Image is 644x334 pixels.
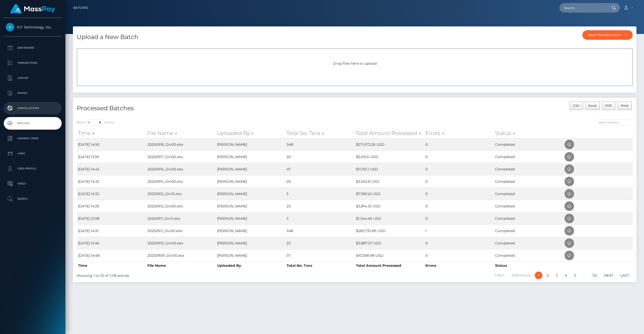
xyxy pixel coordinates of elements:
[146,188,216,200] td: 20250912_Div15.xlsx
[4,117,62,130] a: Batches
[77,151,146,163] td: [DATE] 13:59
[494,212,563,225] td: Completed
[216,237,285,249] td: [PERSON_NAME]
[355,237,424,249] td: $3,887.37 USD
[285,249,355,262] td: 37
[424,175,494,188] td: 0
[6,59,60,67] p: Transactions
[77,200,146,212] td: [DATE] 14:29
[617,101,632,110] button: Print
[216,151,285,163] td: [PERSON_NAME]
[559,3,607,13] input: Search...
[6,135,60,142] p: Manage Users
[285,212,355,225] td: 3
[582,30,633,40] button: Batch Template Download
[4,102,62,115] a: Cancellations
[570,101,583,110] button: CSV
[424,151,494,163] td: 0
[6,195,60,203] p: Search
[424,212,494,225] td: 0
[77,212,146,225] td: [DATE] 21:08
[6,120,60,127] p: Batches
[6,23,14,31] img: ICF Technology, Inc.
[424,188,494,200] td: 0
[4,25,62,29] span: ICF Technology, Inc.
[6,74,60,82] p: Ledger
[285,237,355,249] td: 23
[355,249,424,262] td: $10,398.98 USD
[146,237,216,249] td: 20250910_Div00.xlsx
[424,200,494,212] td: 0
[6,165,60,172] p: User Profile
[333,61,377,66] span: Drop files here to upload
[216,188,285,200] td: [PERSON_NAME]
[146,225,216,237] td: 20250911_Div00.xlsx
[355,188,424,200] td: $7,198.52 USD
[355,138,424,151] td: $271,972.26 USD
[535,272,542,279] a: 1
[573,104,580,107] span: CSV
[4,72,62,84] a: Ledger
[146,212,216,225] td: 20250911_Div11.xlsx
[424,163,494,175] td: 0
[146,249,216,262] td: 20250909_Div00.xlsx
[285,151,355,163] td: 20
[4,132,62,145] a: Manage Users
[494,175,563,188] td: Completed
[585,101,600,110] button: Excel
[285,163,355,175] td: 47
[618,272,632,279] a: Last
[494,138,563,151] td: Completed
[355,225,424,237] td: $283,733.89 USD
[77,249,146,262] td: [DATE] 14:48
[77,271,304,278] div: Showing 1 to 10 of 1,118 entries
[424,262,494,270] th: Errors
[146,262,216,270] th: File Name
[596,120,633,125] input: Search batches
[77,188,146,200] td: [DATE] 14:32
[4,193,62,205] a: Search
[216,128,285,138] th: Uploaded By: activate to sort column ascending
[355,200,424,212] td: $3,814.33 USD
[285,200,355,212] td: 23
[77,120,114,125] label: Show entries
[146,200,216,212] td: 20250912_Div00.xlsx
[285,138,355,151] td: 348
[424,138,494,151] td: 0
[77,163,146,175] td: [DATE] 14:43
[6,89,60,97] p: Payees
[77,175,146,188] td: [DATE] 14:32
[494,225,563,237] td: Completed
[494,200,563,212] td: Completed
[285,188,355,200] td: 5
[424,128,494,138] th: Errors: activate to sort column ascending
[285,175,355,188] td: 20
[77,225,146,237] td: [DATE] 14:16
[4,162,62,175] a: User Profile
[146,138,216,151] td: 20250918_Div00.xlsx
[424,249,494,262] td: 0
[553,272,560,279] a: 3
[588,104,596,107] span: Excel
[601,272,616,279] a: Next
[73,3,88,13] a: Batches
[216,225,285,237] td: [PERSON_NAME]
[355,212,424,225] td: $1,344.46 USD
[4,57,62,69] a: Transactions
[216,212,285,225] td: [PERSON_NAME]
[6,44,60,52] p: Dashboard
[571,272,579,279] a: 5
[216,200,285,212] td: [PERSON_NAME]
[77,262,146,270] th: Time
[146,163,216,175] td: 20250916_Div00.xlsx
[216,138,285,151] td: [PERSON_NAME]
[146,151,216,163] td: 20250917_Div00.xlsx
[355,151,424,163] td: $2,515.6 USD
[6,180,60,188] p: Taxes
[146,128,216,138] th: File Name: activate to sort column ascending
[4,42,62,54] a: Dashboard
[424,237,494,249] td: 0
[494,163,563,175] td: Completed
[216,163,285,175] td: [PERSON_NAME]
[494,188,563,200] td: Completed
